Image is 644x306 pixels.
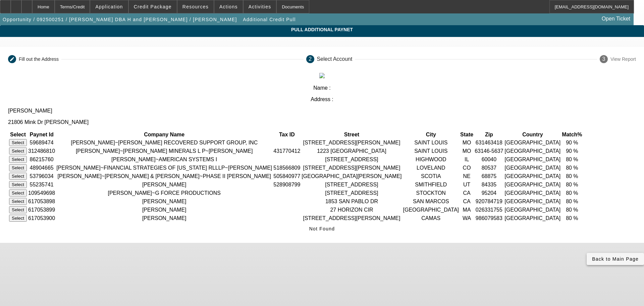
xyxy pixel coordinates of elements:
[403,214,460,222] td: CAMAS
[403,164,460,172] td: LOVELAND
[504,189,561,197] td: [GEOGRAPHIC_DATA]
[56,131,272,138] th: Company Name
[504,206,561,214] td: [GEOGRAPHIC_DATA]
[28,214,55,222] td: 617053900
[460,206,474,214] td: MA
[301,189,402,197] td: [STREET_ADDRESS]
[8,96,636,102] p: Address :
[19,56,59,62] div: Fill out the Address
[56,147,272,155] td: [PERSON_NAME]~[PERSON_NAME] MINERALS L P~[PERSON_NAME]
[9,189,27,196] button: Select
[403,147,460,155] td: SAINT LOUIS
[474,172,503,180] td: 68875
[561,198,582,205] td: 80 %
[273,147,301,155] td: 431770412
[474,147,503,155] td: 63146-5637
[474,206,503,214] td: 026331755
[460,214,474,222] td: WA
[599,13,633,25] a: Open Ticket
[561,214,582,222] td: 80 %
[460,156,474,163] td: IL
[5,27,639,32] span: Pull Additional Paynet
[460,172,474,180] td: NE
[561,189,582,197] td: 80 %
[403,156,460,163] td: HIGHWOOD
[301,131,402,138] th: Street
[561,172,582,180] td: 80 %
[460,147,474,155] td: MO
[273,164,301,172] td: 518566809
[28,156,55,163] td: 86215760
[8,108,636,114] p: [PERSON_NAME]
[301,206,402,214] td: 27 HORIZON CIR
[561,147,582,155] td: 90 %
[474,189,503,197] td: 95204
[561,139,582,146] td: 90 %
[56,156,272,163] td: [PERSON_NAME]~AMERICAN SYSTEMS I
[602,56,605,62] span: 3
[28,198,55,205] td: 617053898
[9,56,15,62] mat-icon: create
[9,139,27,146] button: Select
[56,164,272,172] td: [PERSON_NAME]~FINANCIAL STRATEGIES OF [US_STATE] RLLLP~[PERSON_NAME]
[460,189,474,197] td: CA
[273,131,301,138] th: Tax ID
[9,131,27,138] th: Select
[9,164,27,171] button: Select
[28,206,55,214] td: 617053899
[56,189,272,197] td: [PERSON_NAME]~G FORCE PRODUCTIONS
[9,198,27,205] button: Select
[249,4,271,9] span: Activities
[403,172,460,180] td: SCOTIA
[474,164,503,172] td: 80537
[561,156,582,163] td: 80 %
[504,181,561,188] td: [GEOGRAPHIC_DATA]
[301,139,402,146] td: [STREET_ADDRESS][PERSON_NAME]
[9,147,27,155] button: Select
[9,173,27,180] button: Select
[273,172,301,180] td: 505840977
[8,119,636,125] p: 21806 Mink Dr [PERSON_NAME]
[474,131,503,138] th: Zip
[243,17,296,22] span: Additional Credit Pull
[504,147,561,155] td: [GEOGRAPHIC_DATA]
[56,198,272,205] td: [PERSON_NAME]
[28,147,55,155] td: 312486810
[309,226,335,231] span: Not Found
[56,214,272,222] td: [PERSON_NAME]
[8,85,636,91] p: Name :
[28,164,55,172] td: 48904665
[504,156,561,163] td: [GEOGRAPHIC_DATA]
[403,131,460,138] th: City
[56,139,272,146] td: [PERSON_NAME]~[PERSON_NAME] RECOVERED SUPPORT GROUP, INC
[474,156,503,163] td: 60040
[504,198,561,205] td: [GEOGRAPHIC_DATA]
[317,56,353,62] div: Select Account
[244,0,276,13] button: Activities
[28,189,55,197] td: 109549698
[90,0,128,13] button: Application
[301,214,402,222] td: [STREET_ADDRESS][PERSON_NAME]
[9,156,27,163] button: Select
[504,172,561,180] td: [GEOGRAPHIC_DATA]
[301,147,402,155] td: 1223 [GEOGRAPHIC_DATA]
[9,181,27,188] button: Select
[460,139,474,146] td: MO
[403,181,460,188] td: SMITHFIELD
[95,4,123,9] span: Application
[56,206,272,214] td: [PERSON_NAME]
[403,139,460,146] td: SAINT LOUIS
[28,131,55,138] th: Paynet Id
[301,164,402,172] td: [STREET_ADDRESS][PERSON_NAME]
[28,139,55,146] td: 59689474
[474,198,503,205] td: 920784719
[301,181,402,188] td: [STREET_ADDRESS]
[56,172,272,180] td: [PERSON_NAME]~[PERSON_NAME] & [PERSON_NAME]~PHASE II [PERSON_NAME]
[561,164,582,172] td: 80 %
[9,215,27,222] button: Select
[319,73,325,78] img: paynet_logo.jpg
[460,164,474,172] td: CO
[460,131,474,138] th: State
[309,56,312,62] span: 2
[460,198,474,205] td: CA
